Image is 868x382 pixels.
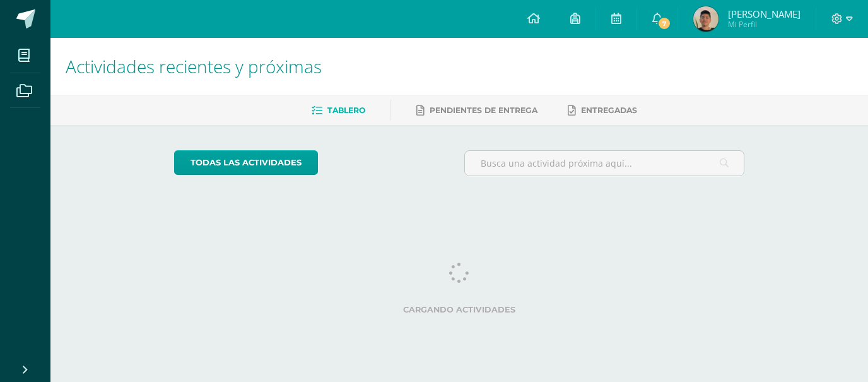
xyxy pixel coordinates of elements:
[693,6,718,32] img: 72347cb9cd00c84b9f47910306cec33d.png
[728,19,801,30] span: Mi Perfil
[728,8,801,20] span: [PERSON_NAME]
[581,105,637,115] span: Entregadas
[174,305,745,314] label: Cargando actividades
[568,100,637,121] a: Entregadas
[465,151,744,176] input: Busca una actividad próxima aquí...
[312,100,365,121] a: Tablero
[327,105,365,115] span: Tablero
[174,150,318,175] a: todas las Actividades
[430,105,537,115] span: Pendientes de entrega
[657,16,671,30] span: 7
[66,54,322,78] span: Actividades recientes y próximas
[416,100,537,121] a: Pendientes de entrega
